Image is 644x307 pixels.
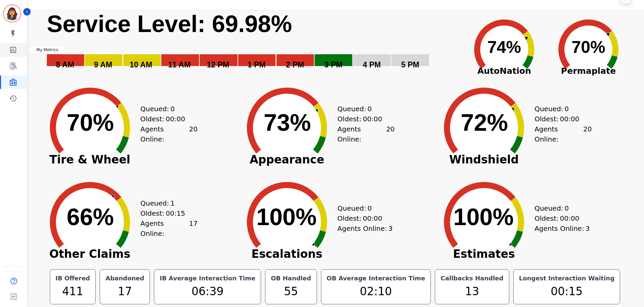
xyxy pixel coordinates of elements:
[453,204,514,230] text: 100%
[535,213,585,223] div: Oldest:
[433,251,535,257] span: Estimates
[189,218,197,239] span: 17
[264,110,311,136] text: 73%
[140,114,191,124] div: Oldest:
[39,251,140,257] span: Other Claims
[535,203,585,213] div: Queued:
[140,208,191,218] div: Oldest:
[324,60,343,69] text: 3 PM
[269,274,312,283] div: OB Handled
[337,213,388,223] div: Oldest:
[337,104,388,114] div: Queued:
[337,114,388,124] div: Oldest:
[189,124,197,144] span: 20
[439,274,505,283] div: Callbacks Handled
[47,11,292,37] text: Service Level: 69.98%
[67,110,114,136] text: 70%
[207,60,229,69] text: 12 PM
[337,223,395,234] div: Agents Online:
[170,198,175,208] span: 1
[367,203,372,213] span: 0
[337,124,395,144] div: Agents Online:
[158,274,257,283] div: IB Average Interaction Time
[166,114,185,124] span: 00:00
[140,104,191,114] div: Queued:
[337,203,388,213] div: Queued:
[39,156,140,163] span: Tire & Wheel
[158,283,257,300] div: 06:39
[386,124,394,144] span: 20
[565,203,569,213] span: 0
[130,60,152,69] text: 10 AM
[94,60,112,69] text: 9 AM
[439,283,505,300] div: 13
[54,274,92,283] div: IB Offered
[56,60,74,69] text: 8 AM
[572,38,605,57] text: 70%
[401,60,419,69] text: 5 PM
[461,110,508,136] text: 72%
[248,60,266,69] text: 1 PM
[546,65,631,78] span: Permaplate
[487,38,521,57] text: 74%
[269,283,312,300] div: 55
[535,114,585,124] div: Oldest:
[166,208,185,218] span: 00:15
[560,114,579,124] span: 00:00
[140,218,198,239] div: Agents Online:
[565,104,569,114] span: 0
[518,274,616,283] div: Longest Interaction Waiting
[140,124,198,144] div: Agents Online:
[54,283,92,300] div: 411
[560,213,579,223] span: 00:00
[535,124,592,144] div: Agents Online:
[367,104,372,114] span: 0
[518,283,616,300] div: 00:15
[256,204,317,230] text: 100%
[363,213,382,223] span: 00:00
[363,60,381,69] text: 4 PM
[4,5,20,22] img: Bordered avatar
[462,65,546,78] span: AutoNation
[286,60,304,69] text: 2 PM
[104,274,146,283] div: Abandoned
[170,104,175,114] span: 0
[433,156,535,163] span: Windshield
[388,223,393,234] span: 3
[140,198,191,208] div: Queued:
[325,274,427,283] div: OB Average Interaction Time
[535,104,585,114] div: Queued:
[236,251,337,257] span: Escalations
[236,156,337,163] span: Appearance
[46,10,461,79] svg: Service Level: 0%
[325,283,427,300] div: 02:10
[104,283,146,300] div: 17
[535,223,592,234] div: Agents Online:
[363,114,382,124] span: 00:00
[67,204,114,230] text: 66%
[583,124,591,144] span: 20
[168,60,191,69] text: 11 AM
[585,223,590,234] span: 3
